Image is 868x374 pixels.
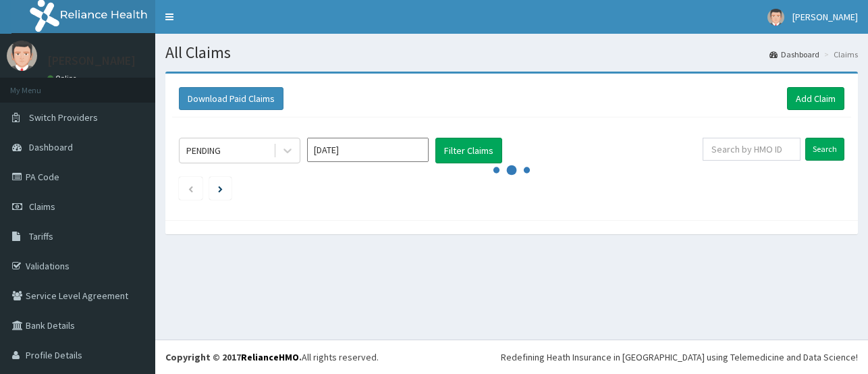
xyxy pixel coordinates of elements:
[769,49,819,60] a: Dashboard
[307,138,429,162] input: Select Month and Year
[821,49,858,60] li: Claims
[792,11,858,23] span: [PERSON_NAME]
[501,350,858,364] div: Redefining Heath Insurance in [GEOGRAPHIC_DATA] using Telemedicine and Data Science!
[165,351,302,363] strong: Copyright © 2017 .
[767,9,784,26] img: User Image
[186,144,221,157] div: PENDING
[188,182,194,194] a: Previous page
[7,41,37,71] img: User Image
[47,74,80,83] a: Online
[241,351,299,363] a: RelianceHMO
[29,141,73,153] span: Dashboard
[29,201,55,213] span: Claims
[165,44,858,61] h1: All Claims
[491,150,532,190] svg: audio-loading
[29,230,53,242] span: Tariffs
[805,138,844,161] input: Search
[47,55,136,67] p: [PERSON_NAME]
[703,138,801,161] input: Search by HMO ID
[155,340,868,374] footer: All rights reserved.
[29,111,98,124] span: Switch Providers
[435,138,502,163] button: Filter Claims
[787,87,844,110] a: Add Claim
[218,182,223,194] a: Next page
[179,87,283,110] button: Download Paid Claims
